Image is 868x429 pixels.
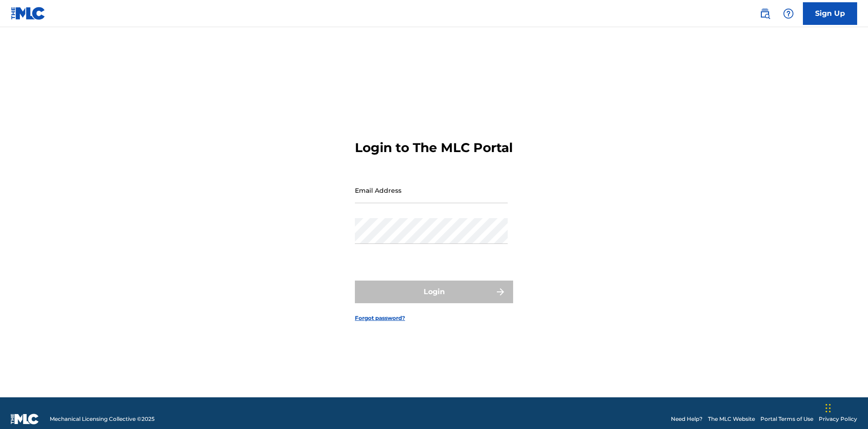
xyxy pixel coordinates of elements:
a: Sign Up [803,2,857,25]
a: Privacy Policy [819,415,857,423]
img: logo [11,414,39,424]
a: The MLC Website [708,415,755,423]
span: Mechanical Licensing Collective © 2025 [50,415,155,423]
div: Drag [826,395,831,422]
a: Need Help? [671,415,703,423]
img: search [759,8,770,19]
h3: Login to The MLC Portal [355,140,513,156]
img: MLC Logo [11,7,46,20]
a: Forgot password? [355,314,405,322]
a: Portal Terms of Use [760,415,813,423]
div: Help [779,5,797,23]
img: help [783,8,794,19]
a: Public Search [756,5,774,23]
iframe: Chat Widget [823,386,868,429]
